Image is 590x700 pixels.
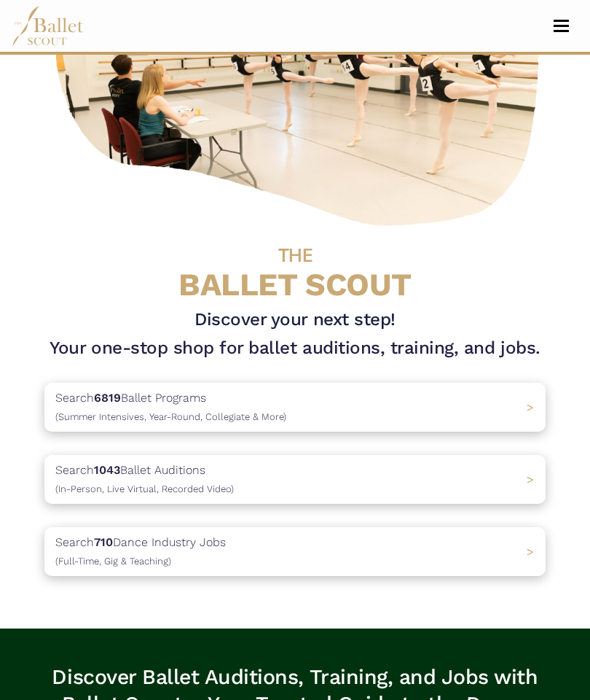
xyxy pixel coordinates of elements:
[94,535,113,549] b: 710
[44,455,546,504] a: Search1043Ballet Auditions(In-Person, Live Virtual, Recorded Video) >
[544,19,578,33] button: Toggle navigation
[55,411,286,422] span: (Summer Intensives, Year-Round, Collegiate & More)
[55,483,234,494] span: (In-Person, Live Virtual, Recorded Video)
[94,391,121,405] b: 6819
[94,463,120,477] b: 1043
[527,472,534,486] span: >
[44,383,546,432] a: Search6819Ballet Programs(Summer Intensives, Year-Round, Collegiate & More)>
[44,527,546,576] a: Search710Dance Industry Jobs(Full-Time, Gig & Teaching) >
[278,244,312,266] span: THE
[55,461,234,498] p: Search Ballet Auditions
[44,336,546,359] h1: Your one-stop shop for ballet auditions, training, and jobs.
[55,389,286,426] p: Search Ballet Programs
[44,308,546,331] h3: Discover your next step!
[527,545,534,559] span: >
[44,234,546,302] h4: BALLET SCOUT
[55,556,171,567] span: (Full-Time, Gig & Teaching)
[55,533,226,570] p: Search Dance Industry Jobs
[527,400,534,414] span: >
